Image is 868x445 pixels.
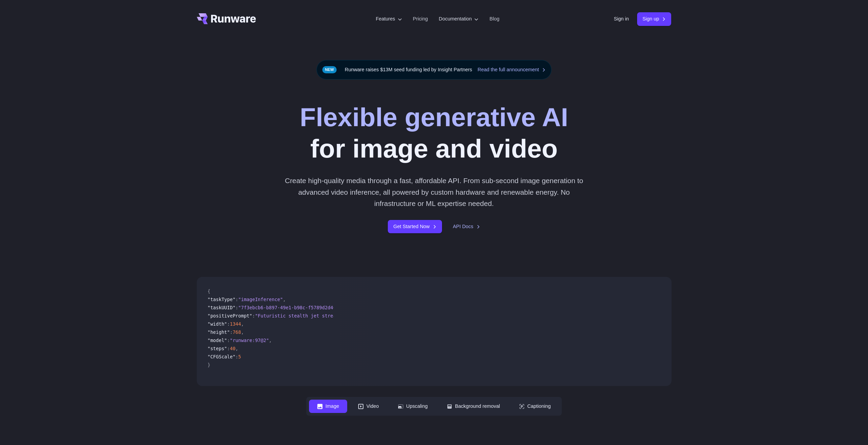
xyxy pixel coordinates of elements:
button: Video [350,400,387,413]
button: Upscaling [390,400,436,413]
span: 40 [230,346,235,351]
span: : [235,305,238,310]
span: , [235,346,238,351]
span: "runware:97@2" [230,338,269,343]
span: "7f3ebcb6-b897-49e1-b98c-f5789d2d40d7" [238,305,344,310]
span: "steps" [208,346,227,351]
button: Image [309,400,347,413]
div: Runware raises $13M seed funding led by Insight Partners [317,60,552,79]
span: , [241,329,244,335]
a: Read the full announcement [477,66,546,74]
span: , [269,338,272,343]
a: API Docs [453,223,480,231]
label: Documentation [439,15,479,23]
label: Features [376,15,402,23]
span: } [208,362,210,368]
a: Sign in [614,15,629,23]
span: : [227,321,230,327]
span: "CFGScale" [208,354,236,359]
span: 5 [238,354,241,359]
span: : [227,346,230,351]
button: Captioning [511,400,559,413]
a: Blog [489,15,499,23]
span: "taskType" [208,297,236,302]
span: , [241,321,244,327]
span: "positivePrompt" [208,313,252,318]
span: 768 [233,329,241,335]
span: : [235,297,238,302]
span: : [230,329,233,335]
span: "height" [208,329,230,335]
button: Background removal [439,400,508,413]
span: "width" [208,321,227,327]
span: , [283,297,285,302]
span: "taskUUID" [208,305,236,310]
span: : [252,313,255,318]
a: Pricing [413,15,428,23]
p: Create high-quality media through a fast, affordable API. From sub-second image generation to adv... [282,175,586,209]
h1: for image and video [300,101,568,164]
a: Sign up [637,12,672,26]
span: 1344 [230,321,241,327]
span: "model" [208,338,227,343]
a: Get Started Now [388,220,442,233]
strong: Flexible generative AI [300,102,568,132]
span: : [227,338,230,343]
span: "Futuristic stealth jet streaking through a neon-lit cityscape with glowing purple exhaust" [255,313,509,318]
span: : [235,354,238,359]
span: "imageInference" [238,297,283,302]
a: Go to / [197,13,256,24]
span: { [208,288,210,294]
